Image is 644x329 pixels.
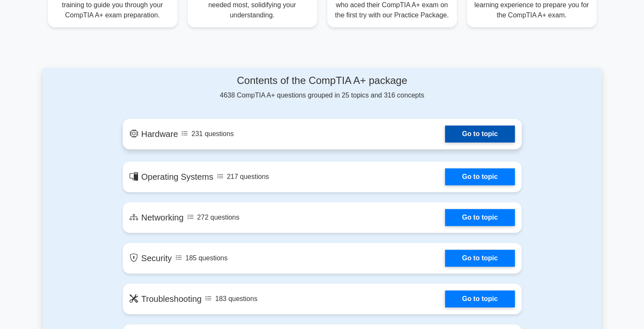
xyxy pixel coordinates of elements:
a: Go to topic [445,209,514,226]
a: Go to topic [445,168,514,185]
div: 4638 CompTIA A+ questions grouped in 25 topics and 316 concepts [123,75,522,100]
a: Go to topic [445,125,514,142]
a: Go to topic [445,290,514,307]
h4: Contents of the CompTIA A+ package [123,75,522,87]
a: Go to topic [445,250,514,267]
